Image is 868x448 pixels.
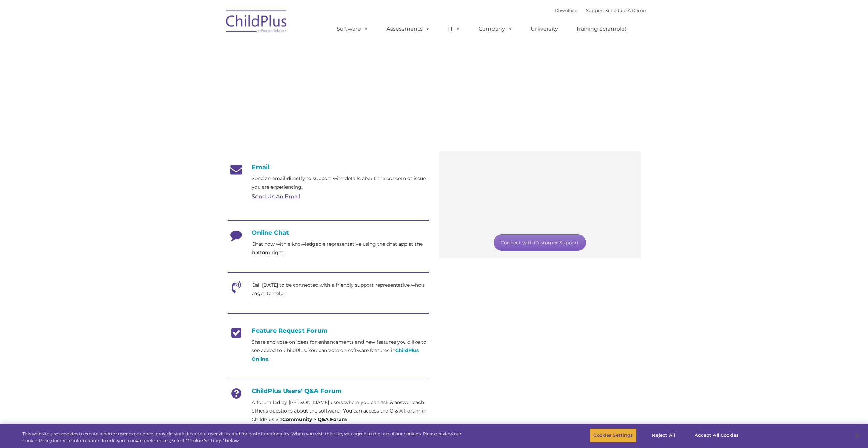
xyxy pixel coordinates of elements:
[555,8,578,13] a: Download
[472,22,519,36] a: Company
[252,193,300,200] a: Send Us An Email
[586,8,604,13] a: Support
[252,174,429,191] p: Send an email directly to support with details about the concern or issue you are experiencing.
[228,229,429,236] h4: Online Chat
[330,22,375,36] a: Software
[555,8,646,13] font: |
[252,347,419,362] a: ChildPlus Online
[441,22,467,36] a: IT
[605,8,646,13] a: Schedule A Demo
[22,431,477,444] div: This website uses cookies to create a better user experience, provide statistics about user visit...
[569,22,634,36] a: Training Scramble!!
[252,281,429,298] p: Call [DATE] to be connected with a friendly support representative who's eager to help.
[228,387,429,395] h4: ChildPlus Users' Q&A Forum
[590,428,636,443] button: Cookies Settings
[252,240,429,257] p: Chat now with a knowledgable representative using the chat app at the bottom right.
[252,398,429,424] p: A forum led by [PERSON_NAME] users where you can ask & answer each other’s questions about the so...
[494,234,586,251] a: Connect with Customer Support
[524,22,565,36] a: University
[223,5,291,40] img: ChildPlus by Procare Solutions
[643,428,685,443] button: Reject All
[228,163,429,171] h4: Email
[252,338,429,363] p: Share and vote on ideas for enhancements and new features you’d like to see added to ChildPlus. Y...
[691,428,742,443] button: Accept All Cookies
[850,428,865,443] button: Close
[282,416,347,422] strong: Community > Q&A Forum
[380,22,437,36] a: Assessments
[228,327,429,334] h4: Feature Request Forum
